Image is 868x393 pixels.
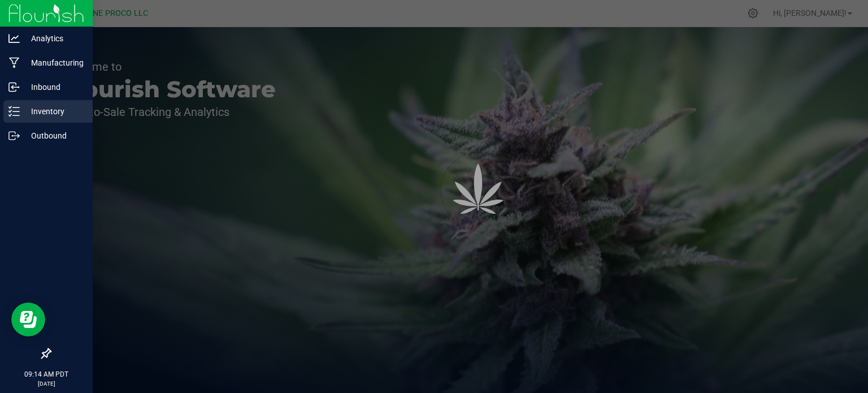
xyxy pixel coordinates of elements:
[20,80,88,94] p: Inbound
[8,106,20,117] inline-svg: Inventory
[8,57,20,68] inline-svg: Manufacturing
[8,81,20,93] inline-svg: Inbound
[8,33,20,44] inline-svg: Analytics
[20,56,88,70] p: Manufacturing
[5,369,88,379] p: 09:14 AM PDT
[20,105,88,118] p: Inventory
[20,129,88,142] p: Outbound
[5,379,88,388] p: [DATE]
[8,130,20,141] inline-svg: Outbound
[20,32,88,45] p: Analytics
[11,303,45,336] iframe: Resource center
